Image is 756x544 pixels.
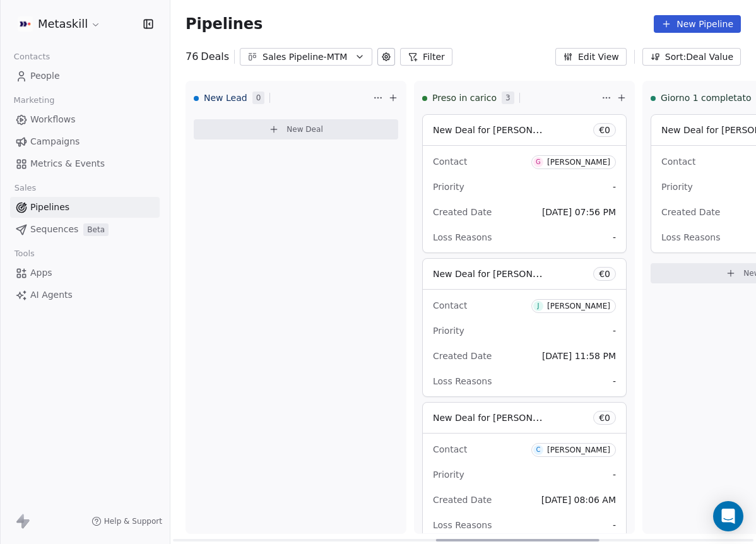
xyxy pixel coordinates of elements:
img: AVATAR%20METASKILL%20-%20Colori%20Positivo.png [18,16,33,32]
span: Tools [9,244,40,263]
span: Created Date [433,351,492,361]
span: Pipelines [30,201,69,214]
span: Contact [433,157,467,167]
div: Open Intercom Messenger [713,501,743,531]
a: Campaigns [10,131,160,152]
a: AI Agents [10,285,160,305]
a: Metrics & Events [10,153,160,174]
span: Sequences [30,223,78,236]
a: Pipelines [10,197,160,218]
div: Sales Pipeline-MTM [263,50,350,64]
span: Priority [433,182,464,192]
span: - [613,324,616,337]
span: Created Date [661,207,720,217]
span: Apps [30,266,52,280]
span: New Lead [204,92,247,104]
button: New Pipeline [654,15,741,33]
div: C [536,445,540,455]
a: People [10,66,160,86]
button: Edit View [555,48,627,66]
span: New Deal for [PERSON_NAME] [433,124,566,136]
span: [DATE] 07:56 PM [542,207,616,217]
div: 76 [186,49,229,64]
span: Contacts [8,47,56,66]
span: New Deal for [PERSON_NAME] [433,268,566,280]
span: New Deal for [PERSON_NAME] [433,411,566,423]
span: - [613,180,616,193]
button: Filter [400,48,452,66]
span: Contact [433,300,467,310]
span: Deals [201,49,229,64]
span: Workflows [30,113,76,126]
span: Preso in carico [432,92,497,104]
span: Priority [433,326,464,336]
span: 3 [502,92,514,104]
span: Contact [433,444,467,454]
span: - [613,468,616,481]
span: Campaigns [30,135,80,148]
span: Created Date [433,495,492,505]
span: Priority [433,470,464,480]
a: Help & Support [92,516,162,526]
a: Apps [10,263,160,283]
span: AI Agents [30,288,73,302]
span: Help & Support [104,516,162,526]
span: Loss Reasons [661,232,720,242]
span: - [613,519,616,531]
div: [PERSON_NAME] [547,158,610,167]
button: Sort: Deal Value [642,48,741,66]
span: Metrics & Events [30,157,105,170]
span: Priority [661,182,693,192]
span: Marketing [8,91,60,110]
span: Metaskill [38,16,88,32]
span: Sales [9,179,42,198]
span: Created Date [433,207,492,217]
span: Loss Reasons [433,520,492,530]
span: [DATE] 11:58 PM [542,351,616,361]
span: Loss Reasons [433,232,492,242]
div: New Lead0 [194,81,370,114]
div: G [536,157,541,167]
div: New Deal for [PERSON_NAME]€0ContactC[PERSON_NAME]Priority-Created Date[DATE] 08:06 AMLoss Reasons- [422,402,627,541]
span: € 0 [599,124,610,136]
span: Giorno 1 completato [661,92,751,104]
span: - [613,375,616,387]
div: New Deal for [PERSON_NAME]€0ContactJ[PERSON_NAME]Priority-Created Date[DATE] 11:58 PMLoss Reasons- [422,258,627,397]
div: [PERSON_NAME] [547,446,610,454]
span: - [613,231,616,244]
div: Preso in carico3 [422,81,599,114]
span: € 0 [599,268,610,280]
div: J [537,301,539,311]
a: SequencesBeta [10,219,160,240]
span: Loss Reasons [433,376,492,386]
span: Beta [83,223,109,236]
span: [DATE] 08:06 AM [541,495,616,505]
a: Workflows [10,109,160,130]
button: Metaskill [15,13,103,35]
span: € 0 [599,411,610,424]
span: Contact [661,157,695,167]
button: New Deal [194,119,398,139]
span: 0 [252,92,265,104]
div: [PERSON_NAME] [547,302,610,310]
span: Pipelines [186,15,263,33]
span: People [30,69,60,83]
span: New Deal [286,124,323,134]
div: New Deal for [PERSON_NAME]€0ContactG[PERSON_NAME]Priority-Created Date[DATE] 07:56 PMLoss Reasons- [422,114,627,253]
